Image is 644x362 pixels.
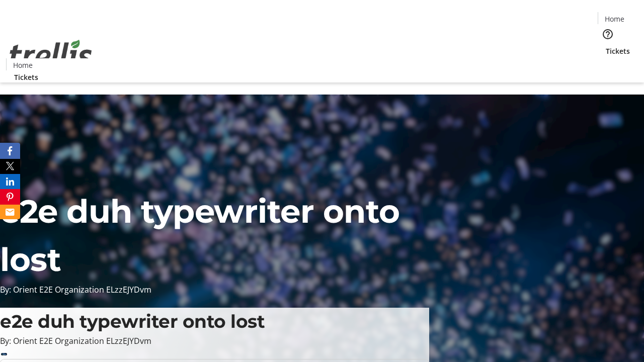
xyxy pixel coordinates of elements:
[7,60,39,70] a: Home
[598,46,638,56] a: Tickets
[13,60,33,70] span: Home
[598,56,618,76] button: Cart
[598,24,618,44] button: Help
[606,46,630,56] span: Tickets
[598,14,630,24] a: Home
[14,72,38,82] span: Tickets
[605,14,624,24] span: Home
[6,29,96,79] img: Orient E2E Organization ELzzEJYDvm's Logo
[6,72,46,82] a: Tickets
